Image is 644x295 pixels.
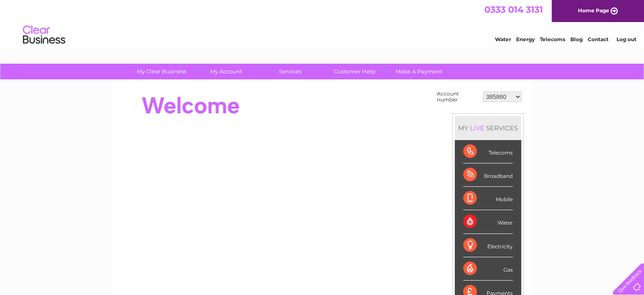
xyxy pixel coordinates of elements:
a: Energy [516,36,535,42]
div: Water [463,210,513,233]
div: Electricity [463,234,513,257]
div: Telecoms [463,140,513,163]
a: My Clear Business [127,64,196,79]
div: Mobile [463,187,513,210]
div: MY SERVICES [455,116,521,140]
a: Telecoms [540,36,565,42]
a: Contact [588,36,608,42]
div: LIVE [468,124,486,132]
div: Gas [463,257,513,281]
a: My Account [191,64,261,79]
a: Make A Payment [384,64,454,79]
a: Water [495,36,511,42]
div: Clear Business is a trading name of Verastar Limited (registered in [GEOGRAPHIC_DATA] No. 3667643... [122,5,522,41]
a: Services [255,64,325,79]
a: Customer Help [320,64,390,79]
div: Broadband [463,163,513,187]
td: Account number [435,89,481,105]
img: logo.png [22,22,66,48]
a: 0333 014 3131 [484,4,543,15]
a: Blog [570,36,583,42]
a: Log out [616,36,636,42]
